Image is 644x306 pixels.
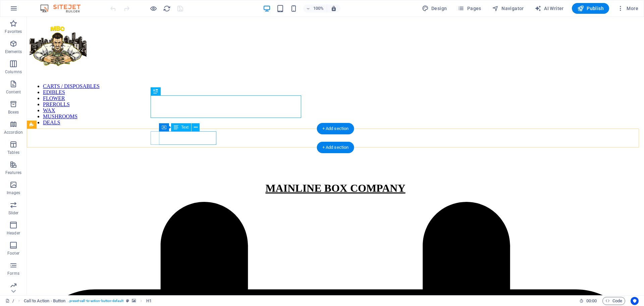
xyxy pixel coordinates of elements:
[419,3,450,14] div: Design (Ctrl+Alt+Y)
[605,297,622,305] span: Code
[126,299,129,303] i: This element is a customizable preset
[132,299,136,303] i: This element contains a background
[591,298,592,303] span: :
[4,130,23,135] p: Accordion
[7,230,20,236] p: Header
[492,5,524,12] span: Navigator
[163,4,171,12] button: reload
[149,4,157,12] button: Click here to leave preview mode and continue editing
[331,5,337,11] i: On resize automatically adjust zoom level to fit chosen device.
[5,69,22,75] p: Columns
[458,5,481,12] span: Pages
[303,4,327,12] button: 100%
[5,297,14,305] a: Click to cancel selection. Double-click to open Pages
[631,297,639,305] button: Usercentrics
[489,3,527,14] button: Navigator
[8,210,19,216] p: Slider
[7,150,19,155] p: Tables
[7,190,20,195] p: Images
[24,297,152,305] nav: breadcrumb
[535,5,564,12] span: AI Writer
[614,3,641,14] button: More
[602,297,625,305] button: Code
[24,297,65,305] span: Click to select. Double-click to edit
[146,297,152,305] span: Click to select. Double-click to edit
[317,142,354,153] div: + Add section
[577,5,604,12] span: Publish
[39,4,89,12] img: Editor Logo
[579,297,597,305] h6: Session time
[7,251,19,256] p: Footer
[313,4,324,12] h6: 100%
[68,297,123,305] span: . preset-call-to-action-button-default
[422,5,447,12] span: Design
[572,3,609,14] button: Publish
[586,297,597,305] span: 00 00
[317,123,354,134] div: + Add section
[617,5,638,12] span: More
[419,3,450,14] button: Design
[5,49,22,54] p: Elements
[5,29,22,34] p: Favorites
[181,125,189,129] span: Text
[5,170,21,175] p: Features
[163,5,171,12] i: Reload page
[8,110,19,115] p: Boxes
[6,89,21,95] p: Content
[455,3,484,14] button: Pages
[532,3,567,14] button: AI Writer
[7,271,19,276] p: Forms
